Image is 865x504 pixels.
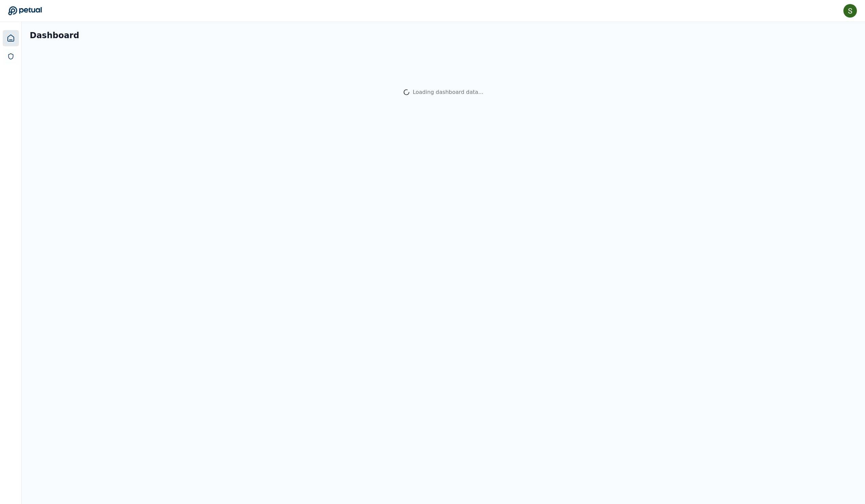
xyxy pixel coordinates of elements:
[3,30,19,46] a: Dashboard
[413,88,483,96] div: Loading dashboard data...
[8,6,42,16] a: Go to Dashboard
[3,49,18,64] a: SOC
[843,4,857,18] img: Samuel Tan
[30,30,79,41] h1: Dashboard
